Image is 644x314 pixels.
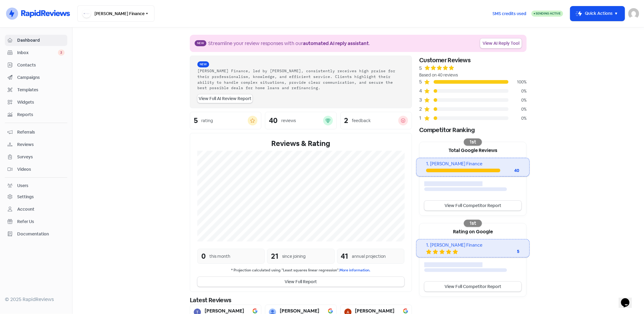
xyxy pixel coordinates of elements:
b: automated AI reply assistant [303,40,369,47]
div: 0% [509,106,527,112]
span: Referrals [17,129,65,135]
img: User [628,8,639,19]
div: 1 [419,115,424,122]
a: SMS credits used [487,10,531,16]
a: Campaigns [5,72,67,83]
button: [PERSON_NAME] Finance [77,5,155,22]
a: Refer Us [5,216,67,227]
span: Templates [17,87,65,93]
a: Referrals [5,127,67,138]
div: 5 [419,65,422,72]
a: View Full AI Review Report [197,94,253,103]
a: 5rating [190,112,261,129]
a: 2feedback [340,112,412,129]
b: [PERSON_NAME] [355,309,395,313]
div: this month [209,253,230,260]
div: 2 [419,105,424,113]
div: 41 [341,251,349,262]
a: Reviews [5,139,67,150]
span: Dashboard [17,37,65,44]
div: Users [17,183,28,189]
a: Settings [5,191,67,202]
div: 0% [509,97,527,103]
div: since joining [282,253,306,260]
img: Image [403,309,408,313]
a: View Full Competitor Report [424,282,521,292]
div: [PERSON_NAME] Finance, led by [PERSON_NAME], consistently receives high praise for their professi... [197,68,404,91]
a: Contacts [5,60,67,71]
div: 1. [PERSON_NAME] Finance [426,160,519,167]
div: Rating on Google [419,223,526,239]
div: rating [201,118,213,124]
span: Documentation [17,231,65,237]
span: SMS credits used [493,11,526,17]
iframe: chat widget [619,290,638,308]
a: Reports [5,109,67,120]
div: Total Google Reviews [419,142,526,158]
div: Settings [17,194,34,200]
span: 2 [58,50,65,56]
div: 0% [509,88,527,94]
span: Widgets [17,99,65,105]
span: Reviews [17,141,65,148]
div: Based on 40 reviews [419,72,527,78]
a: Videos [5,164,67,175]
div: Reviews & Rating [197,138,404,149]
button: Quick Actions [570,6,625,21]
span: Sending Active [536,11,561,15]
span: Videos [17,166,65,173]
div: 40 [269,117,278,124]
a: Widgets [5,97,67,108]
div: 1st [464,220,482,227]
span: New [195,40,206,46]
b: [PERSON_NAME] [280,309,319,313]
small: * Projection calculated using "Least squares linear regression". [197,267,404,273]
a: Users [5,180,67,191]
div: 4 [419,87,424,95]
span: Inbox [17,50,58,56]
a: Inbox 2 [5,47,67,58]
span: Surveys [17,154,65,160]
div: 1. [PERSON_NAME] Finance [426,242,519,249]
div: reviews [281,118,296,124]
a: Documentation [5,228,67,240]
div: feedback [352,118,371,124]
div: 0% [509,115,527,121]
div: Account [17,206,34,212]
a: Dashboard [5,35,67,46]
img: Image [253,309,257,313]
div: 0 [201,251,206,262]
a: Templates [5,84,67,95]
div: Latest Reviews [190,296,412,305]
div: 40 [500,167,520,174]
div: Streamline your review responses with our . [208,40,370,47]
div: 1st [464,138,482,146]
div: 100% [509,79,527,85]
div: 3 [419,96,424,104]
a: Account [5,204,67,215]
div: annual projection [352,253,386,260]
a: View Full Competitor Report [424,201,521,211]
a: View AI Reply Tool [480,38,522,48]
div: 5 [496,248,520,255]
span: Reports [17,112,65,118]
div: 5 [194,117,198,124]
div: © 2025 RapidReviews [5,296,67,303]
button: View Full Report [197,277,404,287]
b: [PERSON_NAME] [205,309,244,313]
a: Surveys [5,151,67,163]
a: Sending Active [531,10,563,17]
span: New [197,61,209,67]
a: 40reviews [265,112,336,129]
div: Customer Reviews [419,56,527,65]
div: 5 [419,78,424,86]
a: More information. [340,268,371,273]
span: Campaigns [17,74,65,81]
div: 21 [271,251,279,262]
span: Refer Us [17,219,65,225]
div: Competitor Ranking [419,125,527,134]
img: Image [328,309,333,313]
span: Contacts [17,62,65,68]
div: 2 [344,117,349,124]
